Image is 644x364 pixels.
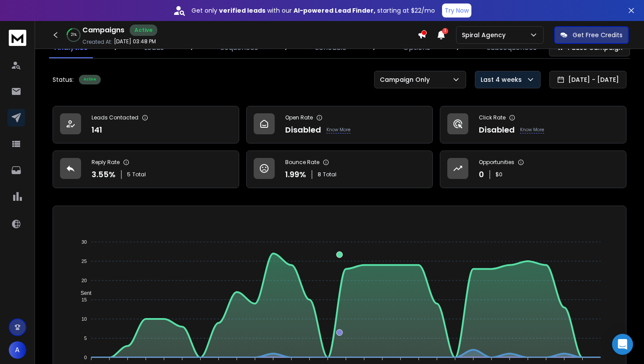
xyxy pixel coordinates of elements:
[246,106,433,143] a: Open RateDisabledKnow More
[573,31,623,39] p: Get Free Credits
[285,124,321,136] p: Disabled
[445,6,469,15] p: Try Now
[246,150,433,188] a: Bounce Rate1.99%8Total
[440,150,626,188] a: Opportunities0$0
[479,168,484,181] p: 0
[82,38,112,45] p: Created At:
[442,3,471,17] button: Try Now
[84,355,87,360] tspan: 0
[127,171,131,178] span: 5
[81,297,87,302] tspan: 15
[53,150,239,188] a: Reply Rate3.55%5Total
[82,25,124,35] h1: Campaigns
[53,75,74,84] p: Status:
[285,114,313,121] p: Open Rate
[84,336,87,341] tspan: 5
[92,124,102,136] p: 141
[326,126,350,133] p: Know More
[92,159,120,166] p: Reply Rate
[81,278,87,283] tspan: 20
[520,126,544,133] p: Know More
[549,71,626,88] button: [DATE] - [DATE]
[323,171,336,178] span: Total
[285,168,306,181] p: 1.99 %
[612,334,633,355] div: Open Intercom Messenger
[81,259,87,264] tspan: 25
[92,168,116,181] p: 3.55 %
[495,171,502,178] p: $ 0
[132,171,146,178] span: Total
[294,6,375,15] strong: AI-powered Lead Finder,
[114,38,156,45] p: [DATE] 03:48 PM
[81,316,87,322] tspan: 10
[191,6,435,15] p: Get only with our starting at $22/mo
[53,106,239,143] a: Leads Contacted141
[380,75,433,84] p: Campaign Only
[71,32,77,38] p: 21 %
[440,106,626,143] a: Click RateDisabledKnow More
[9,30,26,46] img: logo
[479,114,506,121] p: Click Rate
[479,159,514,166] p: Opportunities
[92,114,138,121] p: Leads Contacted
[9,341,26,359] button: A
[462,31,509,39] p: Spiral Agency
[74,290,92,296] span: Sent
[481,75,525,84] p: Last 4 weeks
[442,28,448,34] span: 1
[318,171,321,178] span: 8
[219,6,265,15] strong: verified leads
[479,124,515,136] p: Disabled
[130,24,157,36] div: Active
[81,239,87,245] tspan: 30
[285,159,319,166] p: Bounce Rate
[554,26,629,44] button: Get Free Credits
[79,75,101,84] div: Active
